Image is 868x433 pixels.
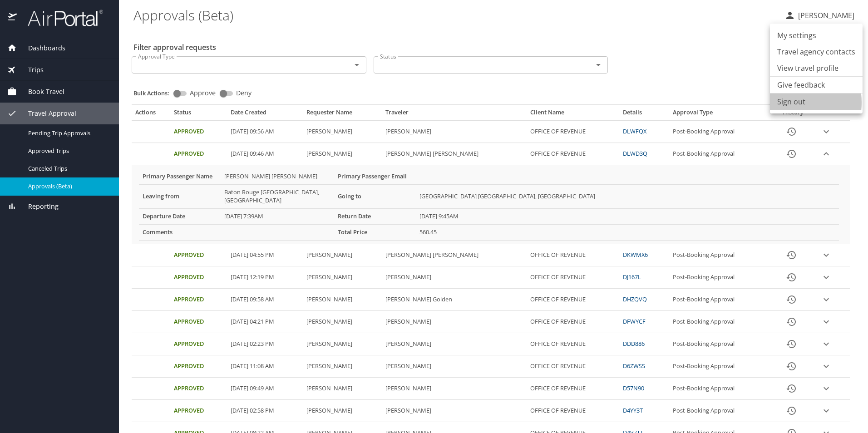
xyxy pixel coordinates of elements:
[770,93,863,110] li: Sign out
[770,27,863,44] a: My settings
[770,44,863,60] a: Travel agency contacts
[770,60,863,76] a: View travel profile
[777,79,825,90] a: Give feedback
